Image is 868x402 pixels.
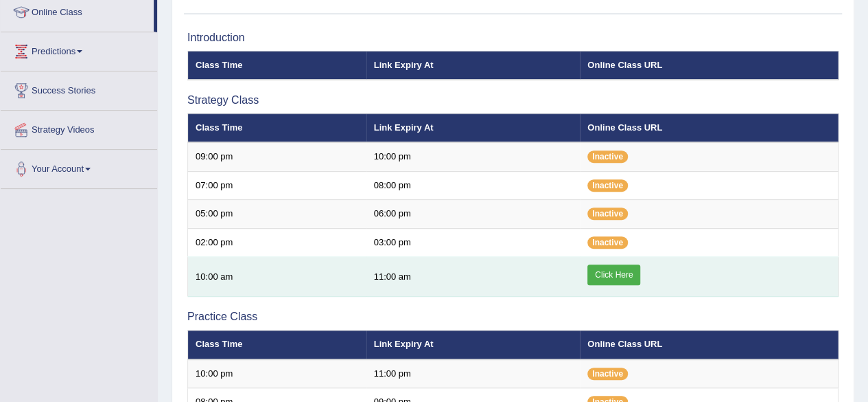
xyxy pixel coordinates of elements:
[580,51,838,80] th: Online Class URL
[188,359,366,388] td: 10:00 pm
[188,200,366,229] td: 05:00 pm
[1,71,157,106] a: Success Stories
[587,236,628,249] span: Inactive
[366,171,580,200] td: 08:00 pm
[188,228,366,257] td: 02:00 pm
[187,94,838,107] h3: Strategy Class
[1,32,157,67] a: Predictions
[366,113,580,142] th: Link Expiry At
[366,51,580,80] th: Link Expiry At
[188,171,366,200] td: 07:00 pm
[188,51,366,80] th: Class Time
[366,142,580,171] td: 10:00 pm
[366,200,580,229] td: 06:00 pm
[366,359,580,388] td: 11:00 pm
[1,150,157,184] a: Your Account
[188,142,366,171] td: 09:00 pm
[587,265,640,285] a: Click Here
[587,368,628,380] span: Inactive
[188,257,366,297] td: 10:00 am
[366,331,580,359] th: Link Expiry At
[366,257,580,297] td: 11:00 am
[188,331,366,359] th: Class Time
[187,311,838,323] h3: Practice Class
[366,228,580,257] td: 03:00 pm
[587,208,628,220] span: Inactive
[580,331,838,359] th: Online Class URL
[1,111,157,145] a: Strategy Videos
[188,113,366,142] th: Class Time
[587,150,628,163] span: Inactive
[587,179,628,192] span: Inactive
[580,113,838,142] th: Online Class URL
[187,32,838,44] h3: Introduction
